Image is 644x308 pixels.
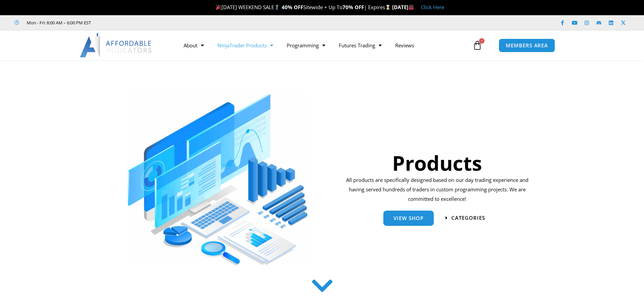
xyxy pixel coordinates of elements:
[383,211,434,226] a: View Shop
[25,19,91,27] span: Mon - Fri: 8:00 AM – 6:00 PM EST
[177,38,211,53] a: About
[216,5,221,10] img: 🎉
[409,5,414,10] img: 🏭
[177,38,471,53] nav: Menu
[80,33,152,57] img: LogoAI | Affordable Indicators – NinjaTrader
[282,4,303,10] strong: 40% OFF
[479,38,484,44] span: 1
[275,5,280,10] img: 🏌️‍♂️
[421,4,444,10] a: Click Here
[393,216,424,221] span: View Shop
[342,4,364,10] strong: 70% OFF
[214,4,392,10] span: [DATE] WEEKEND SALE Sitewide + Up To | Expires
[128,94,307,265] img: ProductsSection scaled | Affordable Indicators – NinjaTrader
[211,38,280,53] a: NinjaTrader Products
[499,39,555,52] a: MEMBERS AREA
[332,38,388,53] a: Futures Trading
[462,35,492,55] a: 1
[388,38,421,53] a: Reviews
[451,215,485,220] span: categories
[392,4,414,10] strong: [DATE]
[344,175,531,204] p: All products are specifically designed based on our day trading experience and having served hund...
[100,19,202,26] iframe: Customer reviews powered by Trustpilot
[446,215,485,220] a: categories
[344,149,531,177] h1: Products
[385,5,390,10] img: ⌛
[280,38,332,53] a: Programming
[506,43,548,48] span: MEMBERS AREA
